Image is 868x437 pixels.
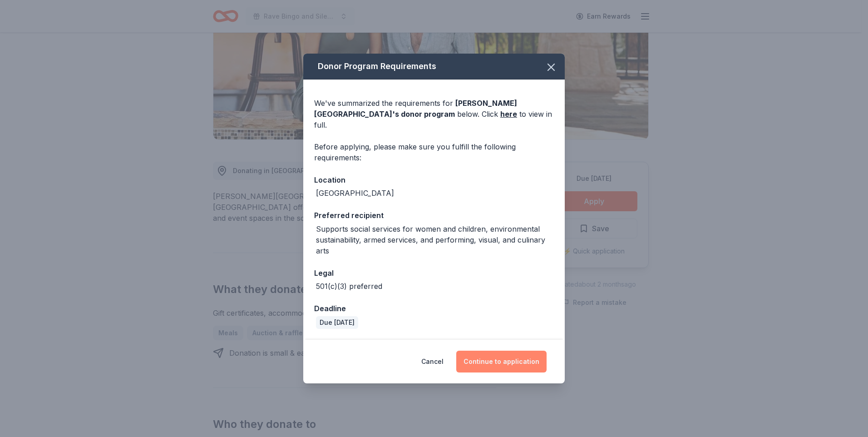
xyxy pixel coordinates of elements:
[314,174,554,186] div: Location
[316,188,394,199] div: [GEOGRAPHIC_DATA]
[314,267,554,279] div: Legal
[421,351,444,372] button: Cancel
[314,209,554,221] div: Preferred recipient
[500,109,517,119] a: here
[316,281,382,292] div: 501(c)(3) preferred
[456,351,547,372] button: Continue to application
[316,223,554,256] div: Supports social services for women and children, environmental sustainability, armed services, an...
[303,54,565,79] div: Donor Program Requirements
[316,316,358,329] div: Due [DATE]
[314,141,554,163] div: Before applying, please make sure you fulfill the following requirements:
[314,98,554,130] div: We've summarized the requirements for below. Click to view in full.
[314,303,554,314] div: Deadline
